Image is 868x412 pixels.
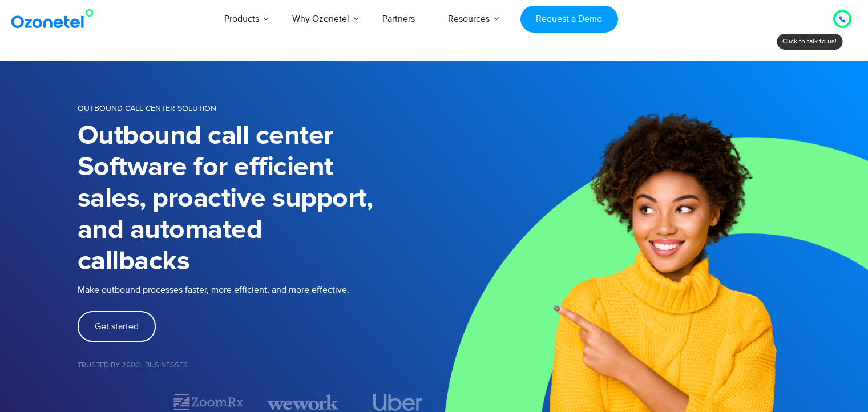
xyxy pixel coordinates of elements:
[78,362,434,369] h5: Trusted by 2500+ Businesses
[78,311,156,342] a: Get started
[78,392,434,412] div: Image Carousel
[78,103,216,113] span: OUTBOUND CALL CENTER SOLUTION
[520,6,618,33] a: Request a Demo
[172,392,244,412] div: 2 / 7
[267,392,339,412] div: 3 / 7
[78,283,434,297] p: Make outbound processes faster, more efficient, and more effective.
[267,392,339,412] img: wework
[373,394,423,411] img: uber
[362,394,434,411] div: 4 / 7
[95,322,139,331] span: Get started
[78,120,434,277] h1: Outbound call center Software for efficient sales, proactive support, and automated callbacks
[172,392,244,412] img: zoomrx
[78,395,150,409] div: 1 / 7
